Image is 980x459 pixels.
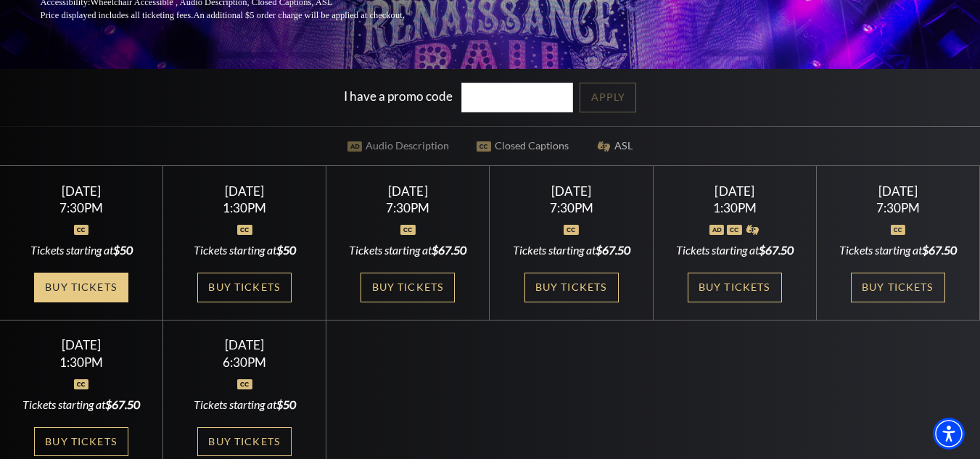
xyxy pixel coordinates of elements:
[670,183,799,199] div: [DATE]
[851,273,945,302] a: Buy Tickets
[17,242,146,258] div: Tickets starting at
[181,242,309,258] div: Tickets starting at
[933,418,965,450] div: Accessibility Menu
[344,242,472,258] div: Tickets starting at
[34,273,128,302] a: Buy Tickets
[507,183,635,199] div: [DATE]
[361,273,455,302] a: Buy Tickets
[197,427,292,457] a: Buy Tickets
[113,243,133,257] span: $50
[17,356,146,368] div: 1:30PM
[834,202,963,214] div: 7:30PM
[276,243,296,257] span: $50
[17,337,146,352] div: [DATE]
[834,242,963,258] div: Tickets starting at
[759,243,794,257] span: $67.50
[344,202,472,214] div: 7:30PM
[670,202,799,214] div: 1:30PM
[834,183,963,199] div: [DATE]
[596,243,630,257] span: $67.50
[276,397,296,411] span: $50
[344,88,453,103] label: I have a promo code
[181,337,309,352] div: [DATE]
[524,273,619,302] a: Buy Tickets
[344,183,472,199] div: [DATE]
[17,202,146,214] div: 7:30PM
[181,202,309,214] div: 1:30PM
[41,9,440,22] p: Price displayed includes all ticketing fees.
[922,243,957,257] span: $67.50
[17,183,146,199] div: [DATE]
[181,397,309,413] div: Tickets starting at
[507,202,635,214] div: 7:30PM
[105,397,140,411] span: $67.50
[181,356,309,368] div: 6:30PM
[197,273,292,302] a: Buy Tickets
[181,183,309,199] div: [DATE]
[432,243,466,257] span: $67.50
[507,242,635,258] div: Tickets starting at
[193,10,404,20] span: An additional $5 order charge will be applied at checkout.
[688,273,782,302] a: Buy Tickets
[17,397,146,413] div: Tickets starting at
[670,242,799,258] div: Tickets starting at
[34,427,128,457] a: Buy Tickets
